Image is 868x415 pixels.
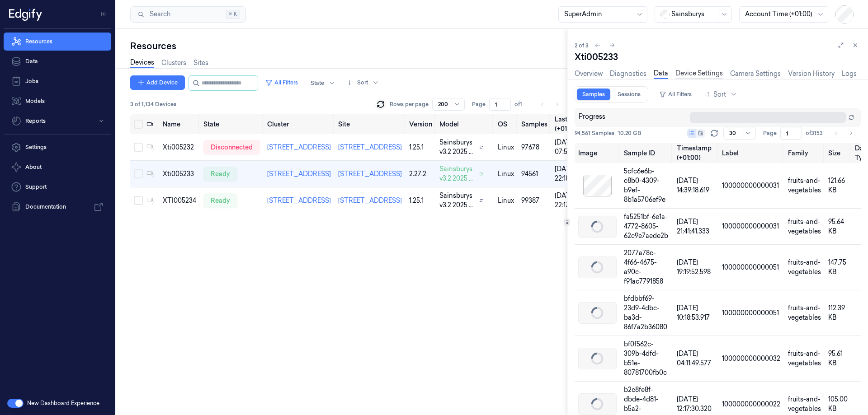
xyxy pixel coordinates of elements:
[656,87,695,102] button: All Filters
[718,163,784,209] td: 100000000000031
[267,170,331,178] a: [STREET_ADDRESS]
[784,336,825,382] td: fruits-and-vegetables
[267,196,331,205] a: [STREET_ADDRESS]
[134,120,143,129] button: Select all
[575,143,620,163] th: Image
[830,127,857,140] nav: pagination
[624,340,670,378] div: bf0f562c-309b-4dfd-b51e-80781700fb0c
[4,112,111,130] button: Reports
[498,143,514,152] p: linux
[825,336,851,382] td: 95.61 KB
[4,158,111,176] button: About
[575,42,589,49] span: 2 of 3
[718,143,784,163] th: Label
[163,143,196,152] div: Xti005232
[575,129,614,137] span: 94,561 Samples
[675,69,723,79] a: Device Settings
[677,350,711,367] span: [DATE] 04:11:49.577
[472,100,486,108] span: Page
[134,143,143,152] button: Select row
[203,140,260,154] div: disconnected
[514,100,529,108] span: of 1
[4,92,111,110] a: Models
[718,245,784,290] td: 100000000000051
[612,89,646,100] a: Sessions
[620,143,673,163] th: Sample ID
[163,196,196,205] div: XTI005234
[842,69,857,79] a: Logs
[677,177,709,194] span: [DATE] 14:39:18.619
[130,75,185,90] button: Add Device
[518,114,551,134] th: Samples
[4,52,111,70] a: Data
[624,248,670,286] div: 2077a78c-4f66-4675-a90c-f91ac7791858
[825,163,851,209] td: 121.66 KB
[579,112,690,123] div: Progress
[390,100,429,108] p: Rows per page
[521,169,547,179] div: 94561
[825,245,851,290] td: 147.75 KB
[825,209,851,245] td: 95.64 KB
[610,69,646,79] a: Diagnostics
[718,336,784,382] td: 100000000000032
[203,167,237,181] div: ready
[163,169,196,179] div: Xti005233
[409,169,432,179] div: 2.27.2
[436,114,494,134] th: Model
[730,69,781,79] a: Camera Settings
[335,114,406,134] th: Site
[494,114,518,134] th: OS
[134,196,143,205] button: Select row
[624,294,670,332] div: bfdbbf69-23d9-4dbc-ba3d-86f7a2b36080
[624,212,670,241] div: fa5251bf-6e1a-4772-8605-62c9e7aede2b
[4,72,111,90] a: Jobs
[264,114,335,134] th: Cluster
[409,143,432,152] div: 1.25.1
[498,169,514,179] p: linux
[193,58,208,68] a: Sites
[406,114,436,134] th: Version
[130,6,246,23] button: Search⌘K
[788,69,835,79] a: Version History
[844,127,857,140] button: Go to next page
[555,138,590,157] div: [DATE] 07:55:48.134
[624,167,670,205] div: 5cfc6e6b-c8b0-4309-b9ef-8b1a5706ef9e
[784,143,825,163] th: Family
[673,143,718,163] th: Timestamp (+01:00)
[4,178,111,196] a: Support
[784,209,825,245] td: fruits-and-vegetables
[551,114,594,134] th: Last Ping (+01:00)
[575,69,603,79] a: Overview
[763,129,777,137] span: Page
[130,100,176,108] span: 3 of 1,134 Devices
[677,395,712,413] span: [DATE] 12:17:30.320
[262,75,302,90] button: All Filters
[784,163,825,209] td: fruits-and-vegetables
[718,290,784,336] td: 100000000000051
[521,196,547,205] div: 99387
[4,198,111,216] a: Documentation
[97,7,111,21] button: Toggle Navigation
[555,164,590,183] div: [DATE] 22:18:11.240
[338,143,402,151] a: [STREET_ADDRESS]
[536,98,563,111] nav: pagination
[4,33,111,51] a: Resources
[146,9,170,19] span: Search
[338,196,402,205] a: [STREET_ADDRESS]
[577,89,610,100] a: Samples
[439,138,476,157] span: Sainsburys v3.2 2025 ...
[200,114,264,134] th: State
[618,129,641,137] span: 10.20 GB
[718,209,784,245] td: 100000000000031
[555,191,590,210] div: [DATE] 22:17:30.333
[161,58,186,68] a: Clusters
[439,191,476,210] span: Sainsburys v3.2 2025 ...
[575,51,861,63] div: Xti005233
[521,143,547,152] div: 97678
[409,196,432,205] div: 1.25.1
[498,196,514,205] p: linux
[784,245,825,290] td: fruits-and-vegetables
[825,290,851,336] td: 112.39 KB
[159,114,200,134] th: Name
[130,58,154,68] a: Devices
